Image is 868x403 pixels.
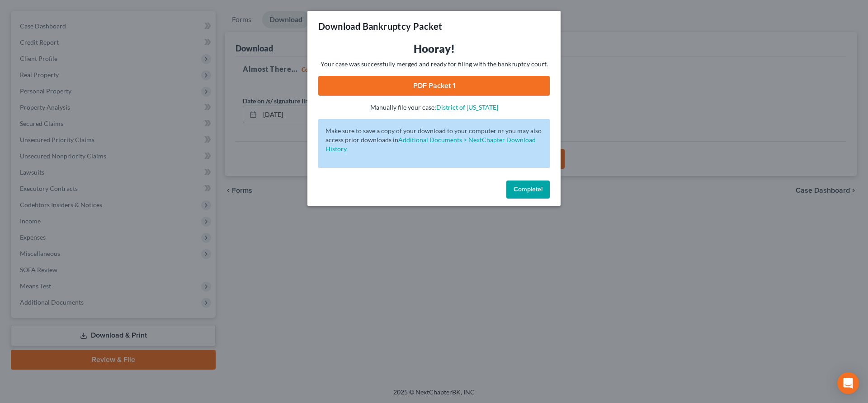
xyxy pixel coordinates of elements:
[318,20,442,32] h3: Download Bankruptcy Packet
[514,185,542,193] span: Complete!
[318,76,550,96] a: PDF Packet 1
[318,42,550,56] h3: Hooray!
[318,103,550,112] p: Manually file your case:
[506,181,550,199] button: Complete!
[436,103,498,111] a: District of [US_STATE]
[325,126,542,153] p: Make sure to save a copy of your download to your computer or you may also access prior downloads in
[318,60,550,69] p: Your case was successfully merged and ready for filing with the bankruptcy court.
[325,136,536,153] a: Additional Documents > NextChapter Download History.
[837,372,859,394] div: Open Intercom Messenger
